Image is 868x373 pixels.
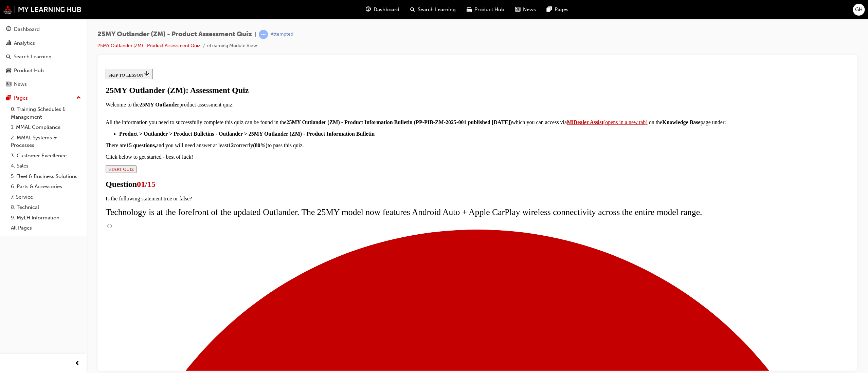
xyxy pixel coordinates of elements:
span: GH [855,6,863,14]
p: Welcome to the product assessment quiz. [3,36,746,42]
a: 25MY Outlander (ZM) - Product Assessment Quiz [97,43,200,48]
span: search-icon [6,54,11,60]
a: All Pages [8,223,84,233]
a: Analytics [3,37,84,50]
div: News [14,80,27,88]
span: (opens in a new tab) [501,53,545,59]
strong: (80%) [150,76,165,82]
span: chart-icon [6,40,11,46]
a: 8. Technical [8,202,84,213]
a: 2. MMAL Systems & Processes [8,133,84,151]
span: pages-icon [6,95,11,101]
div: Analytics [14,39,35,47]
p: Click below to get started - best of luck! [3,88,746,94]
div: 25MY Outlander (ZM): Assessment Quiz [3,20,746,29]
button: SKIP TO LESSON [3,3,50,13]
strong: (PP-PIB-ZM-2025-001 published [DATE]) [311,53,409,59]
span: Technology is at the forefront of the updated Outlander. The 25MY model now features Android Auto... [3,141,599,151]
a: news-iconNews [510,3,541,17]
li: eLearning Module View [207,42,257,50]
a: 9. MyLH Information [8,213,84,223]
strong: MiDealer Assist [464,53,501,59]
a: 3. Customer Excellence [8,151,84,161]
span: news-icon [515,5,520,14]
strong: 12 [125,76,131,82]
span: Pages [555,6,568,14]
span: prev-icon [75,359,80,368]
a: Search Learning [3,51,84,63]
strong: 15 questions, [23,76,53,82]
div: Search Learning [14,53,52,61]
span: guage-icon [6,26,11,33]
span: Question [3,114,34,122]
a: Dashboard [3,23,84,36]
h1: Question 1 of 15 [3,114,746,123]
span: Search Learning [418,6,456,14]
div: Attempted [271,31,293,38]
img: mmal [3,5,82,14]
span: 01/15 [34,114,53,122]
button: DashboardAnalyticsSearch LearningProduct HubNews [3,22,84,92]
a: 1. MMAL Compliance [8,122,84,133]
a: 6. Parts & Accessories [8,181,84,192]
span: search-icon [410,5,415,14]
p: Is the following statement true or false? [3,130,746,136]
button: Pages [3,92,84,104]
span: up-icon [76,94,81,102]
span: guage-icon [366,5,371,14]
a: 4. Sales [8,161,84,171]
span: START QUIZ [5,100,31,105]
span: pages-icon [547,5,552,14]
strong: 25MY Outlander (ZM) - Product Information Bulletin [183,53,309,59]
span: 25MY Outlander (ZM) - Product Assessment Quiz [97,31,252,38]
div: Dashboard [14,25,40,33]
span: | [255,31,256,38]
span: news-icon [6,81,11,87]
a: 5. Fleet & Business Solutions [8,171,84,182]
a: 0. Training Schedules & Management [8,104,84,122]
div: Product Hub [14,67,44,75]
strong: 25MY Outlander [37,36,76,41]
p: There are and you will need answer at least correctly to pass this quiz. [3,76,746,82]
a: pages-iconPages [541,3,574,17]
a: News [3,78,84,91]
button: GH [853,4,865,16]
span: car-icon [6,68,11,74]
a: car-iconProduct Hub [461,3,510,17]
div: Pages [14,94,28,102]
span: Dashboard [374,6,399,14]
p: All the information you need to successfully complete this quiz can be found in the which you can... [3,47,746,59]
span: learningRecordVerb_ATTEMPT-icon [259,30,268,39]
strong: Knowledge Base [559,53,597,59]
a: search-iconSearch Learning [405,3,461,17]
span: SKIP TO LESSON [5,6,47,12]
span: News [523,6,536,14]
span: Product Hub [474,6,504,14]
a: 7. Service [8,192,84,202]
strong: Product > Outlander [16,65,65,71]
strong: > Product Bulletins - Outlander > 25MY Outlander (ZM) - Product Information Bulletin [66,65,272,71]
a: guage-iconDashboard [360,3,405,17]
span: car-icon [467,5,472,14]
a: Product Hub [3,64,84,77]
